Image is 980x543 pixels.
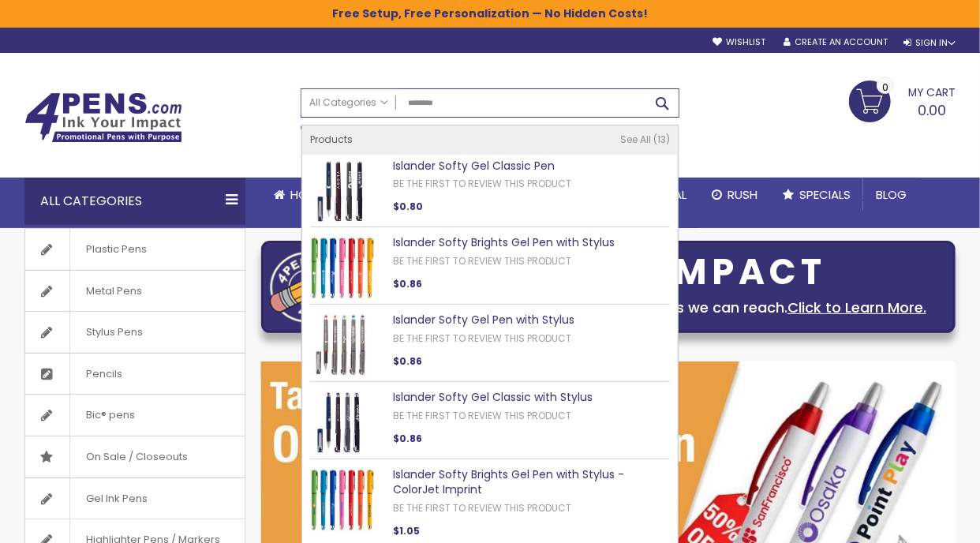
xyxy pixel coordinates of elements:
[903,37,956,49] div: Sign In
[69,312,159,353] span: Stylus Pens
[850,500,980,543] iframe: Google Customer Reviews
[25,436,245,477] a: On Sale / Closeouts
[770,178,863,212] a: Specials
[310,313,375,377] img: Islander Softy Gel Pen with Stylus
[69,354,138,395] span: Pencils
[393,234,615,250] a: Islander Softy Brights Gel Pen with Stylus
[620,133,651,146] span: See All
[310,390,375,455] img: Islander Softy Gel Classic with Stylus
[393,277,422,290] span: $0.86
[918,100,946,120] span: 0.00
[787,298,926,317] a: Click to Learn More.
[25,354,245,395] a: Pencils
[301,89,396,115] a: All Categories
[310,467,375,532] img: Islander Softy Brights Gel Pen with Stylus - ColorJet Imprint
[620,133,670,146] a: See All 13
[784,36,888,48] a: Create an Account
[393,177,571,190] a: Be the first to review this product
[310,159,375,223] img: Islander Softy Gel Classic Pen
[69,395,151,436] span: Bic® pens
[25,312,245,353] a: Stylus Pens
[393,158,555,174] a: Islander Softy Gel Classic Pen
[310,235,375,300] img: Islander Softy Brights Gel Pen with Stylus
[393,501,571,515] a: Be the first to review this product
[876,186,907,203] span: Blog
[25,271,245,312] a: Metal Pens
[799,186,851,203] span: Specials
[393,354,422,368] span: $0.86
[69,478,163,519] span: Gel Ink Pens
[393,409,571,422] a: Be the first to review this product
[69,229,163,270] span: Plastic Pens
[270,251,349,323] img: four_pen_logo.png
[310,133,353,146] span: Products
[728,186,757,203] span: Rush
[25,395,245,436] a: Bic® pens
[653,133,670,146] span: 13
[393,254,571,268] a: Be the first to review this product
[393,466,624,497] a: Islander Softy Brights Gel Pen with Stylus - ColorJet Imprint
[25,229,245,270] a: Plastic Pens
[882,80,888,95] span: 0
[863,178,919,212] a: Blog
[393,389,593,405] a: Islander Softy Gel Classic with Stylus
[290,186,323,203] span: Home
[699,178,770,212] a: Rush
[393,432,422,445] span: $0.86
[393,200,423,213] span: $0.80
[69,271,158,312] span: Metal Pens
[261,178,335,212] a: Home
[393,312,574,328] a: Islander Softy Gel Pen with Stylus
[393,331,571,345] a: Be the first to review this product
[393,524,420,537] span: $1.05
[24,92,182,143] img: 4Pens Custom Pens and Promotional Products
[25,478,245,519] a: Gel Ink Pens
[309,96,388,109] span: All Categories
[548,118,680,149] div: Free shipping on pen orders over $199
[69,436,204,477] span: On Sale / Closeouts
[849,81,956,120] a: 0.00 0
[713,36,765,48] a: Wishlist
[24,178,245,225] div: All Categories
